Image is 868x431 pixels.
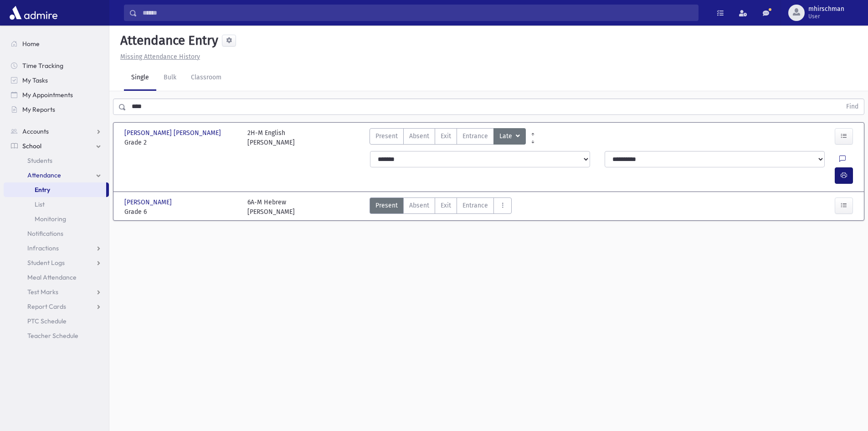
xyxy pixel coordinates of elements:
[27,288,58,296] span: Test Marks
[4,88,109,102] a: My Appointments
[27,273,77,281] span: Meal Attendance
[124,197,174,207] span: [PERSON_NAME]
[27,171,61,179] span: Attendance
[22,62,63,70] span: Time Tracking
[841,99,864,114] button: Find
[124,128,223,138] span: [PERSON_NAME] [PERSON_NAME]
[4,102,109,117] a: My Reports
[4,212,109,226] a: Monitoring
[27,156,52,165] span: Students
[375,131,398,141] span: Present
[124,207,238,217] span: Grade 6
[22,91,73,99] span: My Appointments
[27,302,66,311] span: Report Cards
[27,332,78,340] span: Teacher Schedule
[22,142,41,150] span: School
[808,13,844,20] span: User
[370,128,526,147] div: AttTypes
[808,5,844,13] span: mhirschman
[22,127,49,135] span: Accounts
[27,229,63,238] span: Notifications
[4,314,109,328] a: PTC Schedule
[35,200,45,208] span: List
[441,201,451,210] span: Exit
[4,36,109,51] a: Home
[409,131,429,141] span: Absent
[4,285,109,299] a: Test Marks
[124,138,238,147] span: Grade 2
[184,65,229,91] a: Classroom
[370,197,512,217] div: AttTypes
[117,33,218,48] h5: Attendance Entry
[35,215,66,223] span: Monitoring
[22,76,48,84] span: My Tasks
[4,270,109,285] a: Meal Attendance
[27,244,59,252] span: Infractions
[4,299,109,314] a: Report Cards
[4,197,109,212] a: List
[462,131,488,141] span: Entrance
[4,139,109,153] a: School
[4,124,109,139] a: Accounts
[4,153,109,168] a: Students
[375,201,398,210] span: Present
[493,128,526,145] button: Late
[4,255,109,270] a: Student Logs
[462,201,488,210] span: Entrance
[120,53,200,61] u: Missing Attendance History
[4,73,109,88] a: My Tasks
[4,328,109,343] a: Teacher Schedule
[4,58,109,73] a: Time Tracking
[4,226,109,241] a: Notifications
[137,5,698,21] input: Search
[124,65,156,91] a: Single
[409,201,429,210] span: Absent
[27,317,67,325] span: PTC Schedule
[499,131,514,141] span: Late
[27,259,65,267] span: Student Logs
[4,182,106,197] a: Entry
[247,128,295,147] div: 2H-M English [PERSON_NAME]
[247,197,295,217] div: 6A-M Hebrew [PERSON_NAME]
[4,241,109,255] a: Infractions
[117,53,200,61] a: Missing Attendance History
[441,131,451,141] span: Exit
[22,40,40,48] span: Home
[4,168,109,182] a: Attendance
[35,186,50,194] span: Entry
[156,65,184,91] a: Bulk
[7,4,60,22] img: AdmirePro
[22,105,55,114] span: My Reports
